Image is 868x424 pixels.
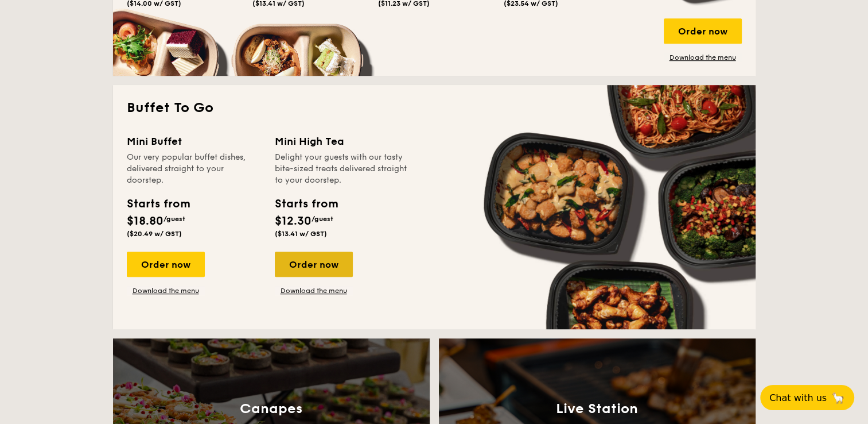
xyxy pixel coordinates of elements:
span: Chat with us [769,392,827,403]
div: Mini Buffet [127,133,261,149]
div: Delight your guests with our tasty bite-sized treats delivered straight to your doorstep. [275,152,409,186]
div: Our very popular buffet dishes, delivered straight to your doorstep. [127,152,261,186]
span: /guest [312,215,333,223]
a: Download the menu [664,53,742,62]
span: $18.80 [127,214,164,228]
span: /guest [164,215,185,223]
div: Mini High Tea [275,133,409,149]
span: ($20.49 w/ GST) [127,230,182,238]
div: Starts from [127,195,189,213]
a: Download the menu [127,286,205,295]
span: 🦙 [831,391,845,404]
button: Chat with us🦙 [760,385,854,410]
a: Download the menu [275,286,353,295]
div: Order now [275,252,353,277]
h3: Canapes [240,401,302,417]
span: ($13.41 w/ GST) [275,230,327,238]
span: $12.30 [275,214,312,228]
div: Starts from [275,195,337,213]
div: Order now [127,252,205,277]
h3: Live Station [556,401,638,417]
div: Order now [664,18,742,44]
h2: Buffet To Go [127,99,742,117]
